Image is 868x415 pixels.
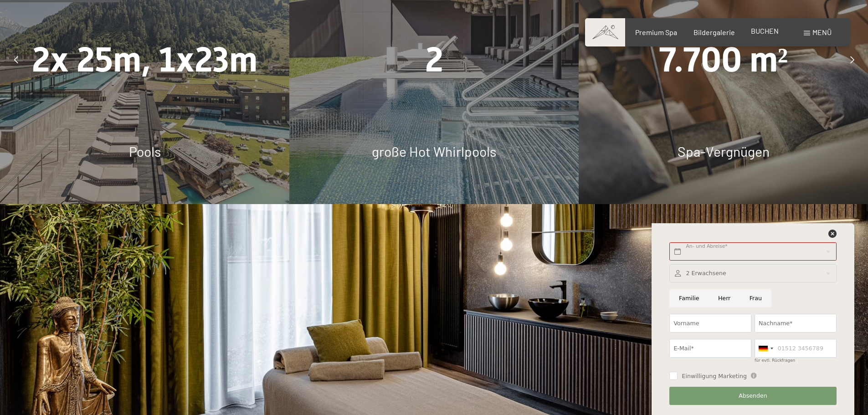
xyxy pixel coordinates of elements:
span: 7.700 m² [659,40,788,80]
span: Menü [812,28,832,36]
span: 2 [425,40,443,80]
label: für evtl. Rückfragen [755,358,795,363]
a: Premium Spa [635,28,677,36]
a: BUCHEN [751,26,779,35]
a: Bildergalerie [693,28,735,36]
span: Pools [129,143,161,159]
input: 01512 3456789 [755,339,837,358]
button: Absenden [669,387,836,405]
span: Einwilligung Marketing [682,372,747,380]
span: 2x 25m, 1x23m [32,40,257,80]
div: Germany (Deutschland): +49 [755,339,776,357]
span: Spa-Vergnügen [678,143,770,159]
span: große Hot Whirlpools [372,143,496,159]
span: Absenden [739,392,767,400]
